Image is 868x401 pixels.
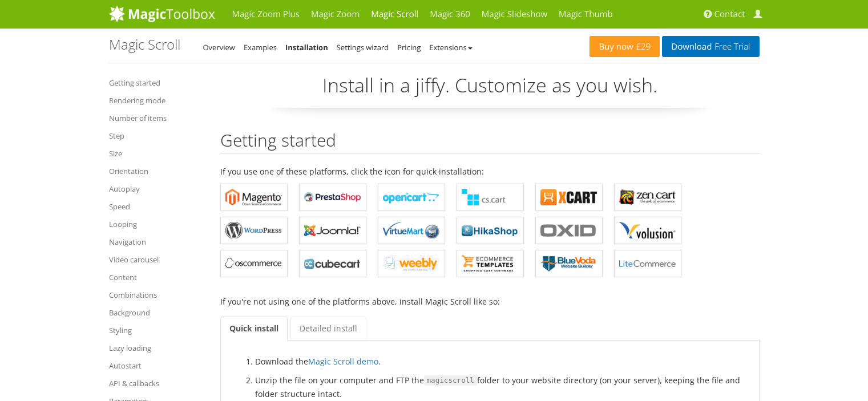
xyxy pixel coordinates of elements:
[220,72,760,108] p: Install in a jiffy. Customize as you wish.
[535,184,603,211] a: Magic Scroll for X-Cart
[462,255,519,272] b: Magic Scroll for ecommerce Templates
[614,250,681,277] a: Magic Scroll for LiteCommerce
[109,94,203,107] a: Rendering mode
[457,250,524,277] a: Magic Scroll for ecommerce Templates
[535,250,603,277] a: Magic Scroll for BlueVoda
[662,36,759,57] a: DownloadFree Trial
[220,217,288,244] a: Magic Scroll for WordPress
[457,217,524,244] a: Magic Scroll for HikaShop
[109,129,203,143] a: Step
[535,217,603,244] a: Magic Scroll for OXID
[109,323,203,337] a: Styling
[614,217,681,244] a: Magic Scroll for Volusion
[109,37,180,52] h1: Magic Scroll
[378,217,445,244] a: Magic Scroll for VirtueMart
[109,76,203,90] a: Getting started
[299,250,366,277] a: Magic Scroll for CubeCart
[383,189,440,206] b: Magic Scroll for OpenCart
[220,165,760,178] p: If you use one of these platforms, click the icon for quick installation:
[429,42,472,52] a: Extensions
[337,42,389,52] a: Settings wizard
[299,184,366,211] a: Magic Scroll for PrestaShop
[540,255,597,272] b: Magic Scroll for BlueVoda
[304,189,361,206] b: Magic Scroll for PrestaShop
[424,375,477,386] code: magicscroll
[540,189,597,206] b: Magic Scroll for X-Cart
[383,222,440,239] b: Magic Scroll for VirtueMart
[619,255,676,272] b: Magic Scroll for LiteCommerce
[614,184,681,211] a: Magic Scroll for Zen Cart
[633,42,651,51] span: £29
[220,184,288,211] a: Magic Scroll for Magento
[109,359,203,372] a: Autostart
[619,189,676,206] b: Magic Scroll for Zen Cart
[109,270,203,284] a: Content
[712,42,750,51] span: Free Trial
[220,250,288,277] a: Magic Scroll for osCommerce
[109,253,203,266] a: Video carousel
[225,189,282,206] b: Magic Scroll for Magento
[590,36,660,57] a: Buy now£29
[109,341,203,355] a: Lazy loading
[109,147,203,160] a: Size
[378,184,445,211] a: Magic Scroll for OpenCart
[109,235,203,249] a: Navigation
[299,217,366,244] a: Magic Scroll for Joomla
[255,374,748,400] li: Unzip the file on your computer and FTP the folder to your website directory (on your server), ke...
[109,306,203,319] a: Background
[714,9,745,20] span: Contact
[383,255,440,272] b: Magic Scroll for Weebly
[203,42,235,52] a: Overview
[619,222,676,239] b: Magic Scroll for Volusion
[109,217,203,231] a: Looping
[225,255,282,272] b: Magic Scroll for osCommerce
[378,250,445,277] a: Magic Scroll for Weebly
[109,164,203,178] a: Orientation
[462,222,519,239] b: Magic Scroll for HikaShop
[109,200,203,213] a: Speed
[457,184,524,211] a: Magic Scroll for CS-Cart
[225,222,282,239] b: Magic Scroll for WordPress
[285,42,328,52] a: Installation
[109,182,203,196] a: Autoplay
[109,111,203,125] a: Number of items
[220,131,760,153] h2: Getting started
[540,222,597,239] b: Magic Scroll for OXID
[220,295,760,308] p: If you're not using one of the platforms above, install Magic Scroll like so:
[462,189,519,206] b: Magic Scroll for CS-Cart
[220,317,288,341] a: Quick install
[244,42,277,52] a: Examples
[109,5,215,22] img: MagicToolbox.com - Image tools for your website
[304,222,361,239] b: Magic Scroll for Joomla
[308,356,378,367] a: Magic Scroll demo
[109,376,203,390] a: API & callbacks
[109,288,203,302] a: Combinations
[397,42,421,52] a: Pricing
[290,317,366,341] a: Detailed install
[304,255,361,272] b: Magic Scroll for CubeCart
[255,355,748,368] li: Download the .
